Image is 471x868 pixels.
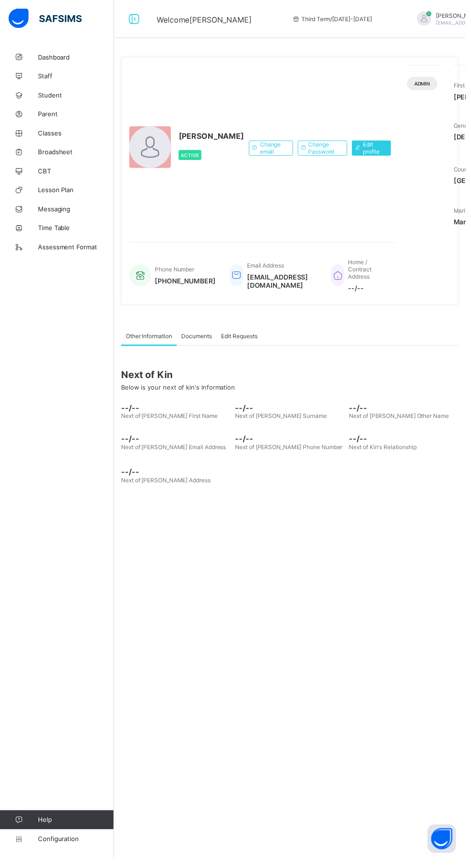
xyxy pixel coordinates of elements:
[238,439,348,449] span: --/--
[123,417,220,425] span: Next of [PERSON_NAME] First Name
[352,262,376,283] span: Home / Contract Address
[38,131,115,138] span: Classes
[312,143,344,157] span: Change Password
[224,336,260,343] span: Edit Requests
[181,133,247,142] span: [PERSON_NAME]
[433,834,461,863] button: Open asap
[419,82,435,87] span: Admin
[38,208,115,215] span: Messaging
[353,439,464,449] span: --/--
[238,449,347,456] span: Next of [PERSON_NAME] Phone Number
[250,265,287,272] span: Email Address
[123,408,233,417] span: --/--
[9,9,83,29] img: safsims
[123,473,233,482] span: --/--
[159,15,255,25] span: Welcome [PERSON_NAME]
[263,143,289,157] span: Change email
[352,287,391,295] span: --/--
[38,227,115,234] span: Time Table
[38,188,115,196] span: Lesson Plan
[238,408,348,417] span: --/--
[368,143,388,157] span: Edit profile
[250,276,321,293] span: [EMAIL_ADDRESS][DOMAIN_NAME]
[38,845,115,853] span: Configuration
[296,16,376,23] span: session/term information
[157,269,197,276] span: Phone Number
[123,482,213,489] span: Next of [PERSON_NAME] Address
[123,388,238,396] span: Below is your next of kin's Information
[38,826,115,833] span: Help
[127,336,174,343] span: Other Information
[38,54,115,61] span: Dashboard
[123,374,464,385] span: Next of Kin
[157,280,218,288] span: [PHONE_NUMBER]
[353,449,421,456] span: Next of Kin's Relationship
[38,92,115,100] span: Student
[38,73,115,81] span: Staff
[123,439,233,449] span: --/--
[38,246,115,254] span: Assessment Format
[123,449,229,456] span: Next of [PERSON_NAME] Email Address
[38,169,115,177] span: CBT
[238,417,331,425] span: Next of [PERSON_NAME] Surname
[184,336,214,343] span: Documents
[183,154,201,160] span: Active
[38,150,115,158] span: Broadsheet
[38,111,115,119] span: Parent
[353,408,464,417] span: --/--
[353,417,454,425] span: Next of [PERSON_NAME] Other Name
